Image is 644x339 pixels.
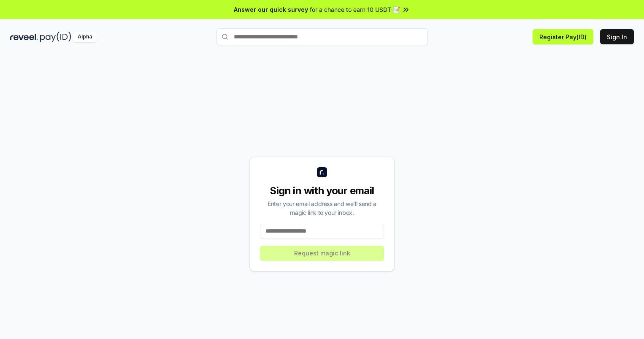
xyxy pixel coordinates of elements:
img: reveel_dark [10,32,38,42]
button: Sign In [600,29,634,44]
div: Enter your email address and we’ll send a magic link to your inbox. [260,199,384,217]
div: Sign in with your email [260,184,384,198]
button: Register Pay(ID) [533,29,593,44]
img: logo_small [317,167,327,177]
span: Answer our quick survey [234,5,308,14]
div: Alpha [73,32,97,42]
img: pay_id [40,32,71,42]
span: for a chance to earn 10 USDT 📝 [310,5,400,14]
